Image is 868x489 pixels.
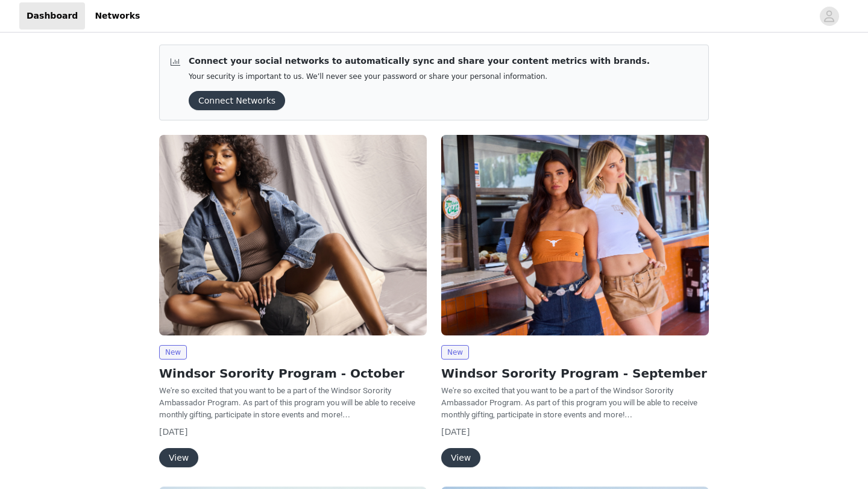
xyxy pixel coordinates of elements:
span: New [159,345,187,360]
span: We're so excited that you want to be a part of the Windsor Sorority Ambassador Program. As part o... [159,386,415,419]
span: [DATE] [441,427,470,437]
h2: Windsor Sorority Program - September [441,364,709,382]
button: View [441,448,480,467]
h2: Windsor Sorority Program - October [159,364,427,382]
p: Your security is important to us. We’ll never see your password or share your personal information. [189,72,650,81]
a: Networks [87,2,147,30]
div: avatar [823,7,835,26]
span: We're so excited that you want to be a part of the Windsor Sorority Ambassador Program. As part o... [441,386,697,419]
button: Connect Networks [189,91,285,110]
a: Dashboard [19,2,85,30]
a: View [441,453,480,463]
img: Windsor [441,135,709,335]
img: Windsor [159,135,427,335]
span: New [441,345,469,360]
p: Connect your social networks to automatically sync and share your content metrics with brands. [189,55,650,67]
button: View [159,448,198,467]
span: [DATE] [159,427,187,437]
a: View [159,453,198,463]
